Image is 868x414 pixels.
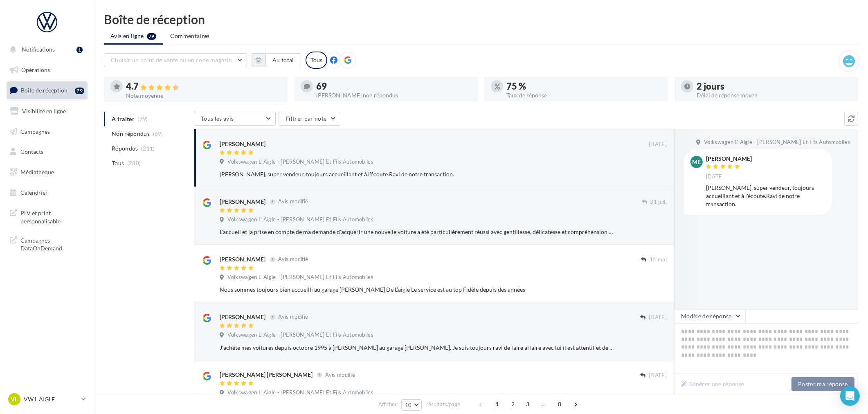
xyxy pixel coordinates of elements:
span: Médiathèque [20,169,54,175]
span: Volkswagen L' Aigle - [PERSON_NAME] Et Fils Automobiles [227,216,373,223]
span: résultats/page [426,400,460,408]
span: 3 [521,398,534,411]
span: (69) [153,130,163,137]
div: 1 [76,47,83,53]
span: Avis modifié [325,371,355,378]
span: Notifications [22,46,55,53]
span: 2 [506,398,519,411]
span: Non répondus [112,130,150,138]
span: Volkswagen L' Aigle - [PERSON_NAME] Et Fils Automobiles [227,331,373,339]
button: Notifications 1 [5,41,86,58]
span: Visibilité en ligne [22,108,66,115]
span: Contacts [20,148,43,155]
a: Campagnes DataOnDemand [5,232,89,256]
div: 2 jours [697,82,852,91]
a: Opérations [5,61,89,79]
span: Avis modifié [278,198,308,205]
button: Tous les avis [194,112,276,126]
span: 31 juil. [650,198,667,206]
span: Campagnes DataOnDemand [20,235,84,252]
span: VL [11,395,18,403]
a: Médiathèque [5,164,89,181]
span: Commentaires [171,32,210,40]
button: Poster ma réponse [792,377,855,391]
span: Volkswagen L' Aigle - [PERSON_NAME] Et Fils Automobiles [227,158,373,166]
span: (280) [127,160,141,166]
div: [PERSON_NAME] [220,255,265,263]
button: Filtrer par note [279,112,340,126]
button: Générer une réponse [678,379,748,389]
span: ME [693,158,701,166]
div: Tous [306,52,327,69]
span: 8 [553,398,566,411]
a: Calendrier [5,184,89,201]
div: Open Intercom Messenger [840,386,860,406]
a: Contacts [5,143,89,160]
span: Volkswagen L' Aigle - [PERSON_NAME] Et Fils Automobiles [227,389,373,396]
div: [PERSON_NAME] [220,313,265,321]
a: VL VW L AIGLE [7,391,88,407]
span: 10 [405,402,412,408]
span: 14 mai [650,256,667,263]
button: Au total [252,53,301,67]
div: 75 % [506,82,661,91]
span: Tous [112,159,124,167]
div: 79 [75,88,84,94]
span: Calendrier [20,189,48,196]
span: [DATE] [649,141,667,148]
div: Note moyenne [126,93,281,99]
span: Volkswagen L' Aigle - [PERSON_NAME] Et Fils Automobiles [704,139,850,146]
a: Visibilité en ligne [5,103,89,120]
div: 4.7 [126,82,281,91]
div: L'accueil et la prise en compte de ma demande d'acquérir une nouvelle voiture a été particulièrem... [220,228,614,236]
span: Avis modifié [278,256,308,263]
button: 10 [401,399,422,411]
span: [DATE] [706,173,724,180]
button: Au total [265,53,301,67]
button: Choisir un point de vente ou un code magasin [104,53,247,67]
span: Répondus [112,144,138,153]
span: Afficher [378,400,397,408]
div: [PERSON_NAME] non répondus [316,92,471,98]
a: Campagnes [5,123,89,140]
span: Volkswagen L' Aigle - [PERSON_NAME] Et Fils Automobiles [227,274,373,281]
div: 69 [316,82,471,91]
span: 1 [490,398,504,411]
div: Délai de réponse moyen [697,92,852,98]
span: Opérations [21,66,50,73]
button: Modèle de réponse [674,309,745,323]
div: Nous sommes toujours bien accueilli au garage [PERSON_NAME] De L’aigle Le service est au top Fidè... [220,286,614,294]
a: PLV et print personnalisable [5,204,89,228]
div: [PERSON_NAME] [220,198,265,206]
div: Boîte de réception [104,13,858,25]
span: Avis modifié [278,314,308,320]
span: Choisir un point de vente ou un code magasin [111,56,232,63]
div: [PERSON_NAME] [706,156,752,162]
div: [PERSON_NAME] [220,140,265,148]
a: Boîte de réception79 [5,81,89,99]
span: Campagnes [20,128,50,135]
span: Boîte de réception [21,87,67,94]
span: Tous les avis [201,115,234,122]
div: [PERSON_NAME] [PERSON_NAME] [220,371,313,379]
span: [DATE] [649,314,667,321]
span: ... [537,398,550,411]
span: [DATE] [649,372,667,379]
div: [PERSON_NAME], super vendeur, toujours accueillant et à l'écoute.Ravi de notre transaction. [706,184,825,208]
div: Taux de réponse [506,92,661,98]
div: J'achète mes voitures depuis octobre 1995 à [PERSON_NAME] au garage [PERSON_NAME]. Je suis toujou... [220,344,614,352]
span: PLV et print personnalisable [20,207,84,225]
span: (211) [141,145,155,152]
p: VW L AIGLE [24,395,78,403]
div: [PERSON_NAME], super vendeur, toujours accueillant et à l'écoute.Ravi de notre transaction. [220,170,614,178]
